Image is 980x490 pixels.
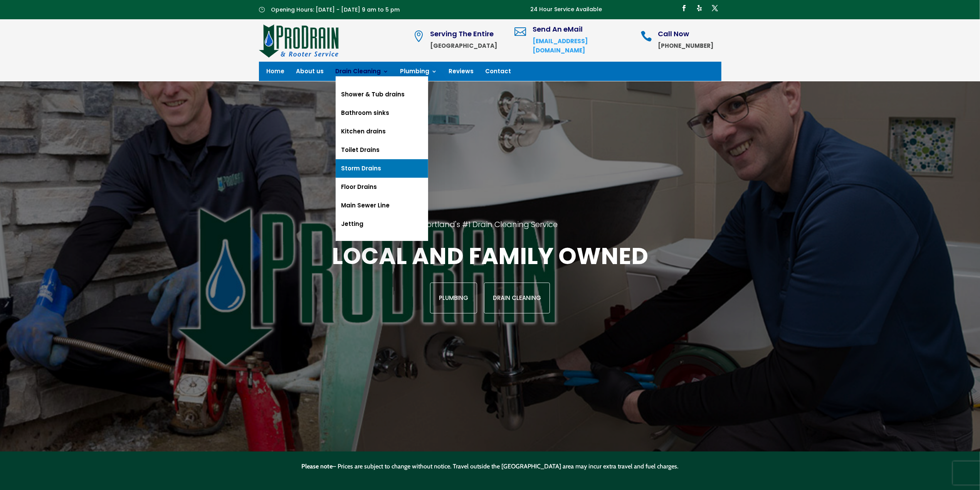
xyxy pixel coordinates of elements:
[533,37,588,54] a: [EMAIL_ADDRESS][DOMAIN_NAME]
[336,85,428,104] a: Shower & Tub drains
[49,462,931,471] p: – Prices are subject to change without notice. Travel outside the [GEOGRAPHIC_DATA] area may incu...
[336,104,428,122] a: Bathroom sinks
[413,30,424,42] span: 
[336,141,428,159] a: Toilet Drains
[449,69,474,77] a: Reviews
[336,215,428,233] a: Jetting
[336,178,428,196] a: Floor Drains
[271,6,400,13] span: Opening Hours: [DATE] - [DATE] 9 am to 5 pm
[400,69,437,77] a: Plumbing
[336,196,428,215] a: Main Sewer Line
[486,69,511,77] a: Contact
[658,42,713,50] strong: [PHONE_NUMBER]
[259,7,265,12] span: }
[430,42,497,50] strong: [GEOGRAPHIC_DATA]
[430,283,477,313] a: Plumbing
[514,26,526,37] span: 
[128,219,852,241] h2: Portland's #1 Drain Cleaning Service
[302,463,333,470] strong: Please note
[533,24,583,34] span: Send An eMail
[336,159,428,178] a: Storm Drains
[430,29,494,39] span: Serving The Entire
[640,30,652,42] span: 
[658,29,689,39] span: Call Now
[296,69,324,77] a: About us
[484,283,550,313] a: Drain Cleaning
[267,69,285,77] a: Home
[694,2,706,14] a: Follow on Yelp
[336,122,428,141] a: Kitchen drains
[259,23,340,58] img: site-logo-100h
[128,241,852,313] div: Local and family owned
[709,2,721,14] a: Follow on X
[336,69,389,77] a: Drain Cleaning
[678,2,691,14] a: Follow on Facebook
[531,5,602,14] p: 24 Hour Service Available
